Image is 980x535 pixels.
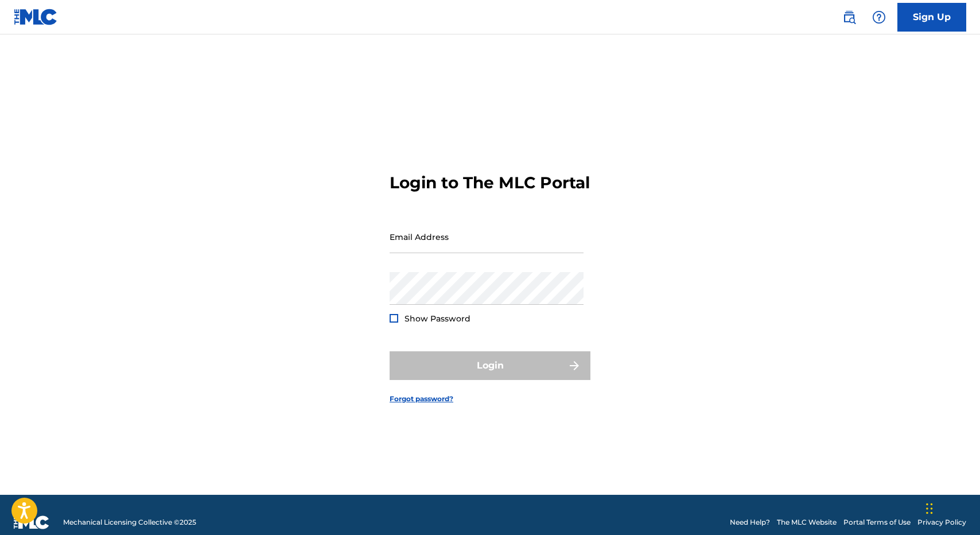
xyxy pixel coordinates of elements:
div: Help [868,6,890,29]
div: Drag [926,491,933,526]
iframe: Chat Widget [923,480,980,535]
img: logo [14,515,49,529]
a: Forgot password? [390,394,453,404]
h3: Login to The MLC Portal [390,173,590,193]
a: Privacy Policy [917,517,966,528]
a: Portal Terms of Use [843,517,911,528]
a: Public Search [838,6,861,29]
span: Show Password [405,313,470,324]
a: Need Help? [730,517,770,528]
a: Sign Up [897,3,966,32]
img: help [872,10,886,24]
img: MLC Logo [14,9,58,25]
img: search [842,10,856,24]
a: The MLC Website [777,517,837,528]
span: Mechanical Licensing Collective © 2025 [63,517,196,528]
